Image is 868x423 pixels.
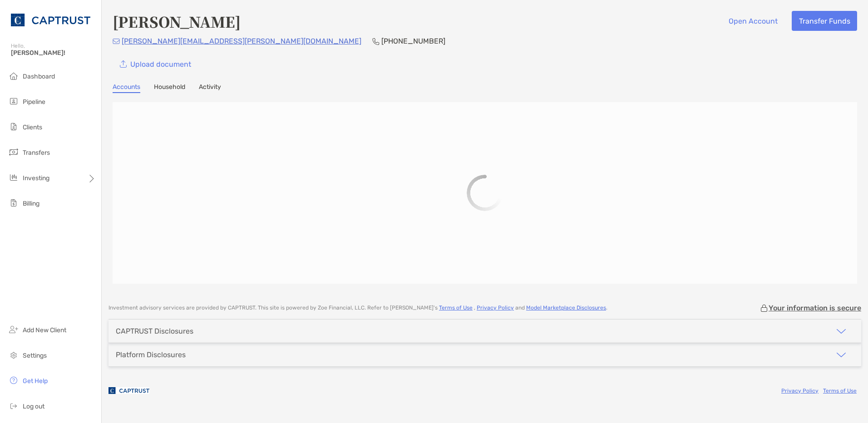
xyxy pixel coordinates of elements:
a: Model Marketplace Disclosures [526,305,606,311]
img: dashboard icon [8,70,19,81]
img: button icon [120,60,127,68]
img: transfers icon [8,147,19,157]
img: company logo [108,380,149,401]
button: Open Account [721,11,784,31]
p: Investment advisory services are provided by CAPTRUST . This site is powered by Zoe Financial, LL... [108,305,607,311]
div: Platform Disclosures [116,350,186,359]
span: Log out [23,403,44,410]
img: add_new_client icon [8,324,19,335]
img: pipeline icon [8,96,19,107]
img: icon arrow [836,326,847,337]
button: Transfer Funds [792,11,857,31]
a: Upload document [113,54,198,74]
span: Get Help [23,377,48,385]
img: Email Icon [113,39,120,44]
a: Household [154,83,185,93]
p: Your information is secure [769,304,861,312]
img: CAPTRUST Logo [11,4,90,36]
img: settings icon [8,349,19,360]
span: Transfers [23,149,50,157]
img: clients icon [8,121,19,132]
div: CAPTRUST Disclosures [116,327,193,335]
span: Settings [23,352,47,359]
a: Privacy Policy [477,305,514,311]
span: Billing [23,200,39,207]
span: Add New Client [23,326,66,334]
a: Terms of Use [439,305,473,311]
img: get-help icon [8,375,19,386]
h4: [PERSON_NAME] [113,11,241,32]
img: logout icon [8,400,19,411]
span: Pipeline [23,98,45,106]
span: Investing [23,174,49,182]
span: Dashboard [23,73,55,80]
span: Clients [23,123,42,131]
a: Privacy Policy [781,388,819,394]
a: Terms of Use [823,388,857,394]
p: [PERSON_NAME][EMAIL_ADDRESS][PERSON_NAME][DOMAIN_NAME] [122,35,361,47]
a: Activity [199,83,221,93]
img: icon arrow [836,349,847,360]
img: billing icon [8,197,19,208]
a: Accounts [113,83,140,93]
img: investing icon [8,172,19,183]
img: Phone Icon [372,38,380,45]
span: [PERSON_NAME]! [11,49,96,57]
p: [PHONE_NUMBER] [381,35,445,47]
